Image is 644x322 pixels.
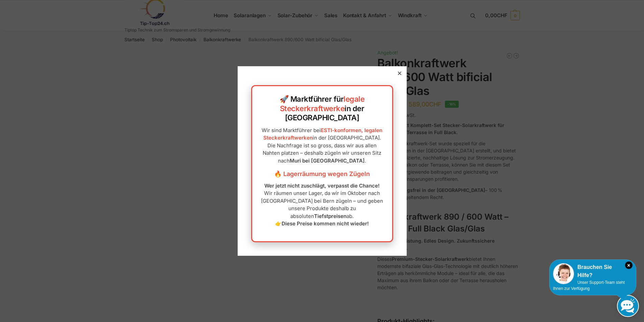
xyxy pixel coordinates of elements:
[282,220,369,227] strong: Diese Preise kommen nicht wieder!
[263,127,383,141] a: ESTI-konformen, legalen Steckerkraftwerken
[259,170,385,178] h3: 🔥 Lagerräumung wegen Zügeln
[625,262,633,269] i: Schließen
[264,182,380,189] strong: Wer jetzt nicht zuschlägt, verpasst die Chance!
[280,95,365,113] a: legale Steckerkraftwerke
[553,263,633,279] div: Brauchen Sie Hilfe?
[259,95,385,123] h2: 🚀 Marktführer für in der [GEOGRAPHIC_DATA]
[553,280,625,291] span: Unser Support-Team steht Ihnen zur Verfügung
[553,263,574,284] img: Customer service
[259,182,385,228] p: Wir räumen unser Lager, da wir im Oktober nach [GEOGRAPHIC_DATA] bei Bern zügeln – und geben unse...
[290,157,365,164] strong: Muri bei [GEOGRAPHIC_DATA]
[314,213,347,219] strong: Tiefstpreisen
[259,127,385,165] p: Wir sind Marktführer bei in der [GEOGRAPHIC_DATA]. Die Nachfrage ist so gross, dass wir aus allen...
